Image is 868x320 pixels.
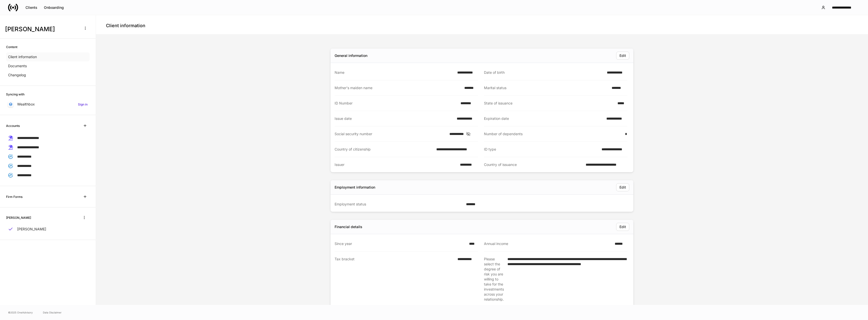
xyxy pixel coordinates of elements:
h6: Accounts [6,123,20,128]
h6: Firm Forms [6,194,22,199]
div: Mother's maiden name [335,85,461,90]
div: Issue date [335,116,454,121]
a: Client information [6,52,90,61]
span: © 2025 OneAdvisory [8,310,33,314]
h3: [PERSON_NAME] [5,25,78,33]
div: General information [335,53,367,58]
div: Expiration date [484,116,603,121]
div: ID type [484,147,599,152]
h6: Sign in [78,102,88,107]
div: Please select the degree of risk you are willing to take for the investments across your relation... [484,257,504,302]
button: Edit [616,223,629,231]
div: Financial details [335,224,362,229]
button: Edit [616,52,629,60]
button: Edit [616,183,629,191]
div: Date of birth [484,70,604,75]
div: ID Number [335,101,457,106]
div: Since year [335,241,466,246]
p: Documents [8,63,27,68]
div: Employment information [335,185,375,190]
p: Changelog [8,73,26,78]
h6: [PERSON_NAME] [6,215,31,220]
div: Clients [25,6,37,9]
h4: Client information [106,23,145,29]
p: Wealthbox [17,102,35,107]
h6: Syncing with [6,92,24,97]
div: Social security number [335,131,446,136]
div: Tax bracket [335,257,454,302]
h6: Content [6,45,17,49]
div: Country of issuance [484,162,583,167]
a: Changelog [6,70,90,80]
div: Annual income [484,241,612,246]
p: [PERSON_NAME] [17,227,46,232]
a: [PERSON_NAME] [6,225,90,234]
div: Edit [619,225,626,229]
a: Data Disclaimer [43,310,62,314]
div: Employment status [335,202,463,207]
div: Onboarding [44,6,64,9]
div: Issuer [335,162,457,167]
div: Number of dependents [484,131,622,136]
p: Client information [8,54,37,59]
button: Clients [22,4,41,12]
div: Marital status [484,85,609,90]
div: Edit [619,54,626,57]
div: Country of citizenship [335,147,433,152]
div: Edit [619,186,626,189]
div: Name [335,70,454,75]
a: Documents [6,61,90,70]
div: State of issuance [484,101,614,106]
button: Onboarding [41,4,67,12]
a: WealthboxSign in [6,100,90,109]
